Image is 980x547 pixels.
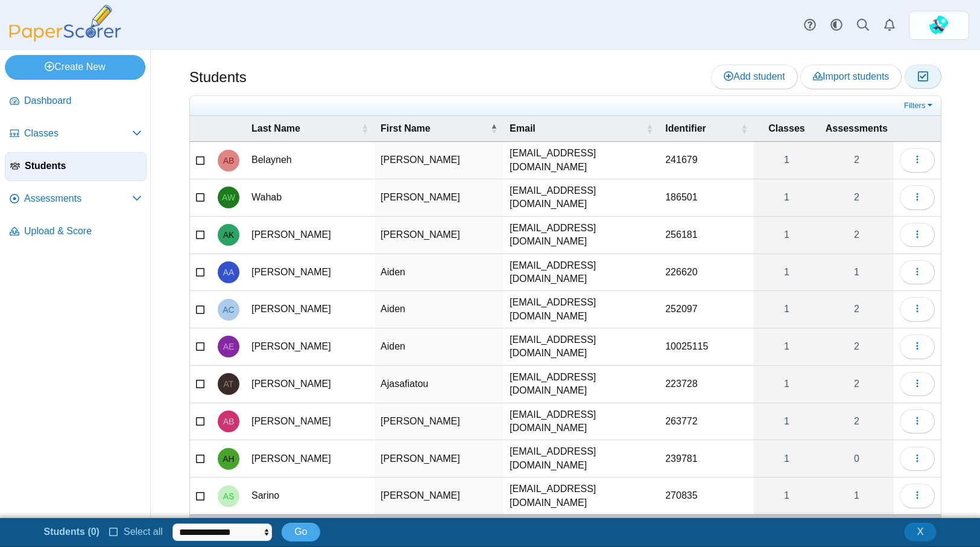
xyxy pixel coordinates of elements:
td: Aiden [375,254,504,292]
span: Aiden Alfaro Castillo [223,268,235,277]
a: 1 [754,254,820,291]
td: 239781 [659,440,754,478]
span: Abigail Belayneh [223,156,235,165]
td: [PERSON_NAME] [375,403,504,441]
a: 1 [820,478,894,514]
img: PaperScorer [5,5,125,42]
td: [EMAIL_ADDRESS][DOMAIN_NAME] [504,254,659,292]
span: Email [510,122,643,135]
td: [PERSON_NAME] [245,328,375,366]
a: Filters [901,100,938,112]
a: 1 [754,217,820,254]
a: 0 [820,440,894,477]
span: Identifier [665,122,738,135]
button: Go [282,523,320,541]
td: 223728 [659,366,754,403]
td: Belayneh [245,142,375,179]
a: 2 [820,142,894,179]
td: [PERSON_NAME] [245,403,375,441]
span: Dashboard [24,94,142,107]
td: [EMAIL_ADDRESS][DOMAIN_NAME] [504,217,659,254]
button: Close [905,523,937,541]
span: Assessments [826,122,888,135]
td: [EMAIL_ADDRESS][DOMAIN_NAME] [504,328,659,366]
a: 2 [820,179,894,216]
td: [PERSON_NAME] [375,142,504,179]
a: 1 [754,291,820,328]
a: 2 [820,403,894,440]
td: 256181 [659,217,754,254]
td: [PERSON_NAME] [245,440,375,478]
a: 2 [820,366,894,403]
span: Ahmed Kamara [223,231,235,239]
span: Students [25,159,141,173]
span: Ajasafiatou Touray [224,380,234,388]
a: ps.J06lXw6dMDxQieRt [909,11,969,40]
span: Aiden Edwards [223,342,235,351]
a: 2 [820,291,894,328]
td: 270835 [659,478,754,515]
span: Upload & Score [24,225,142,238]
td: [PERSON_NAME] [375,179,504,217]
span: X [917,526,924,537]
span: Import students [813,71,889,82]
a: Upload & Score [5,217,147,246]
td: 186501 [659,179,754,217]
span: Select all [119,526,163,537]
a: Import students [800,65,902,89]
td: 241679 [659,142,754,179]
a: 1 [754,328,820,365]
span: Last Name [251,122,359,135]
a: 1 [754,179,820,216]
td: Ajasafiatou [375,366,504,403]
td: [EMAIL_ADDRESS][DOMAIN_NAME] [504,403,659,441]
td: Aiden [375,291,504,328]
td: Aiden [375,328,504,366]
h1: Students [189,67,247,88]
a: Dashboard [5,87,147,116]
span: Adan Wahab [222,193,235,202]
a: Alerts [876,12,903,39]
td: [PERSON_NAME] [245,254,375,292]
td: 252097 [659,291,754,328]
td: [EMAIL_ADDRESS][DOMAIN_NAME] [504,142,659,179]
a: Assessments [5,185,147,214]
a: PaperScorer [5,33,125,43]
span: Aldo Benitez Peralta [223,417,235,426]
td: 263772 [659,403,754,441]
span: Aiden Carranza [223,305,234,314]
a: Add student [711,65,797,89]
span: Email : Activate to sort [646,123,653,135]
span: First Name [381,122,488,135]
td: [PERSON_NAME] [245,366,375,403]
a: 1 [820,254,894,291]
td: 10025115 [659,328,754,366]
td: [PERSON_NAME] [245,217,375,254]
a: Students [5,152,147,181]
span: Last Name : Activate to sort [361,123,368,135]
td: 226620 [659,254,754,292]
td: [PERSON_NAME] [375,478,504,515]
td: [PERSON_NAME] [375,217,504,254]
a: Classes [5,120,147,149]
span: Go [294,526,307,537]
td: [EMAIL_ADDRESS][DOMAIN_NAME] [504,291,659,328]
span: Classes [760,122,814,135]
td: [EMAIL_ADDRESS][DOMAIN_NAME] [504,478,659,515]
td: [EMAIL_ADDRESS][DOMAIN_NAME] [504,366,659,403]
span: Alex Haner [223,455,234,463]
a: 1 [754,478,820,514]
a: 2 [820,328,894,365]
a: 1 [754,403,820,440]
span: Lisa Wenzel [929,16,949,35]
a: 1 [754,440,820,477]
a: 1 [754,142,820,179]
span: Classes [24,127,132,140]
td: [EMAIL_ADDRESS][DOMAIN_NAME] [504,440,659,478]
span: First Name : Activate to invert sorting [490,123,498,135]
li: Students (0) [44,525,100,539]
span: Assessments [24,192,132,205]
span: Add student [724,71,785,82]
span: Identifier : Activate to sort [741,123,748,135]
a: 1 [754,366,820,403]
